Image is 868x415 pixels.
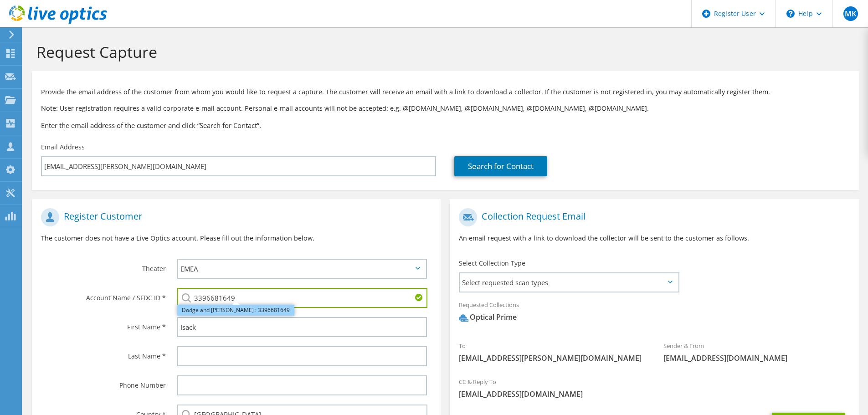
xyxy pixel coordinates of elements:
[459,389,849,399] span: [EMAIL_ADDRESS][DOMAIN_NAME]
[459,233,849,243] p: An email request with a link to download the collector will be sent to the customer as follows.
[459,353,645,363] span: [EMAIL_ADDRESS][PERSON_NAME][DOMAIN_NAME]
[450,372,858,404] div: CC & Reply To
[454,156,547,176] a: Search for Contact
[41,233,431,243] p: The customer does not have a Live Optics account. Please fill out the information below.
[41,103,850,113] p: Note: User registration requires a valid corporate e-mail account. Personal e-mail accounts will ...
[663,353,850,363] span: [EMAIL_ADDRESS][DOMAIN_NAME]
[41,143,85,152] label: Email Address
[41,288,166,302] label: Account Name / SFDC ID *
[843,6,858,21] span: MK
[654,336,859,368] div: Sender & From
[459,208,845,226] h1: Collection Request Email
[41,259,166,273] label: Theater
[41,346,166,361] label: Last Name *
[177,305,294,316] li: Dodge and Cox : 3396681649
[41,87,850,97] p: Provide the email address of the customer from whom you would like to request a capture. The cust...
[41,120,850,130] h3: Enter the email address of the customer and click “Search for Contact”.
[459,312,517,323] div: Optical Prime
[450,295,858,332] div: Requested Collections
[450,336,654,368] div: To
[41,317,166,332] label: First Name *
[41,208,427,226] h1: Register Customer
[41,375,166,390] label: Phone Number
[460,273,678,292] span: Select requested scan types
[459,259,525,268] label: Select Collection Type
[786,10,795,18] svg: \n
[36,42,850,61] h1: Request Capture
